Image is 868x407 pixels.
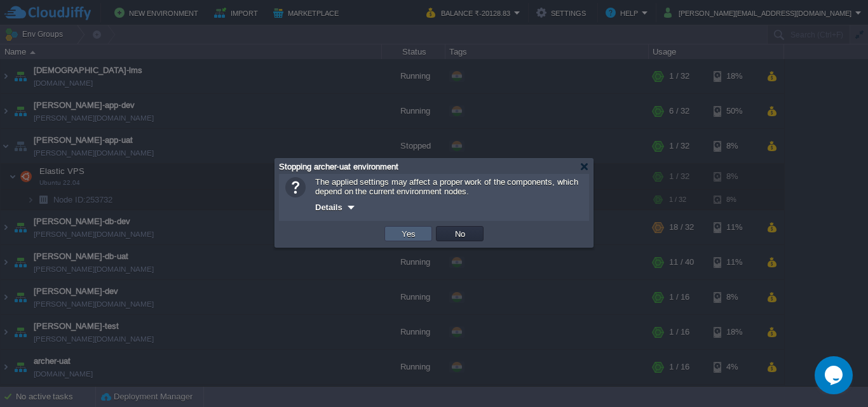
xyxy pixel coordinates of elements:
[398,228,419,239] button: Yes
[815,356,855,394] iframe: chat widget
[315,177,578,196] span: The applied settings may affect a proper work of the components, which depend on the current envi...
[451,228,469,239] button: No
[315,203,342,212] span: Details
[279,162,398,171] span: Stopping archer-uat environment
